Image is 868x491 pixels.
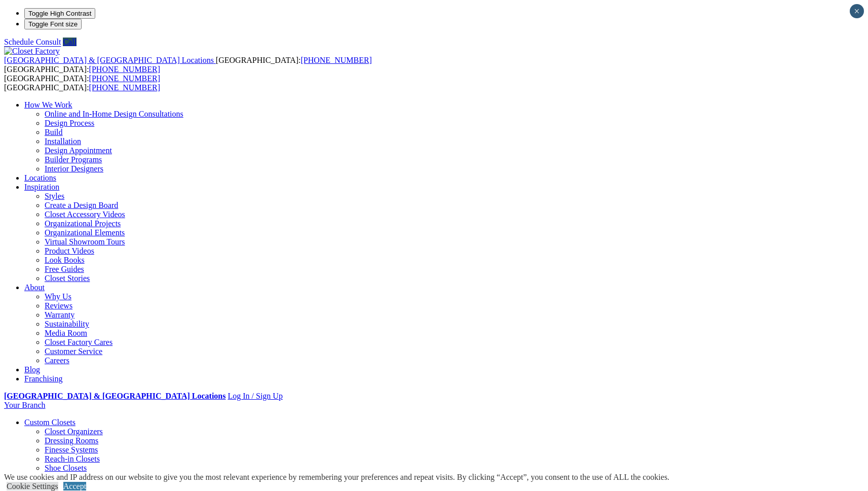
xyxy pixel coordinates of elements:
[45,219,121,228] a: Organizational Projects
[24,418,76,427] a: Custom Closets
[45,137,81,146] a: Installation
[4,401,45,409] a: Your Branch
[24,183,59,191] a: Inspiration
[4,38,61,46] a: Schedule Consult
[7,482,58,490] a: Cookie Settings
[24,8,95,19] button: Toggle High Contrast
[850,4,864,18] button: Close
[63,482,86,490] a: Accept
[24,374,63,383] a: Franchising
[45,464,87,472] a: Shoe Closets
[4,56,372,74] span: [GEOGRAPHIC_DATA]: [GEOGRAPHIC_DATA]:
[24,173,56,182] a: Locations
[45,237,125,246] a: Virtual Showroom Tours
[28,10,91,17] span: Toggle High Contrast
[28,20,78,28] span: Toggle Font size
[45,274,90,283] a: Closet Stories
[45,110,183,118] a: Online and In-Home Design Consultations
[45,320,89,328] a: Sustainability
[24,365,40,374] a: Blog
[45,427,103,436] a: Closet Organizers
[4,56,214,64] span: [GEOGRAPHIC_DATA] & [GEOGRAPHIC_DATA] Locations
[45,347,102,356] a: Customer Service
[89,83,160,92] a: [PHONE_NUMBER]
[45,128,63,136] a: Build
[45,445,98,454] a: Finesse Systems
[24,19,82,29] button: Toggle Font size
[45,310,74,319] a: Warranty
[4,74,160,92] span: [GEOGRAPHIC_DATA]: [GEOGRAPHIC_DATA]:
[89,74,160,83] a: [PHONE_NUMBER]
[63,38,77,46] a: Call
[45,228,125,237] a: Organizational Elements
[45,247,94,255] a: Product Videos
[45,192,64,200] a: Styles
[45,301,72,310] a: Reviews
[4,392,225,400] a: [GEOGRAPHIC_DATA] & [GEOGRAPHIC_DATA] Locations
[4,47,60,56] img: Closet Factory
[89,65,160,74] a: [PHONE_NUMBER]
[45,155,102,164] a: Builder Programs
[45,164,103,173] a: Interior Designers
[45,356,69,365] a: Careers
[300,56,371,64] a: [PHONE_NUMBER]
[45,436,98,445] a: Dressing Rooms
[45,329,87,337] a: Media Room
[4,56,216,64] a: [GEOGRAPHIC_DATA] & [GEOGRAPHIC_DATA] Locations
[45,119,94,127] a: Design Process
[4,473,669,482] div: We use cookies and IP address on our website to give you the most relevant experience by remember...
[45,256,85,264] a: Look Books
[24,283,45,292] a: About
[45,292,71,301] a: Why Us
[45,201,118,209] a: Create a Design Board
[45,265,84,273] a: Free Guides
[45,210,125,219] a: Closet Accessory Videos
[45,454,100,463] a: Reach-in Closets
[45,338,112,346] a: Closet Factory Cares
[45,146,112,155] a: Design Appointment
[228,392,282,400] a: Log In / Sign Up
[24,100,72,109] a: How We Work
